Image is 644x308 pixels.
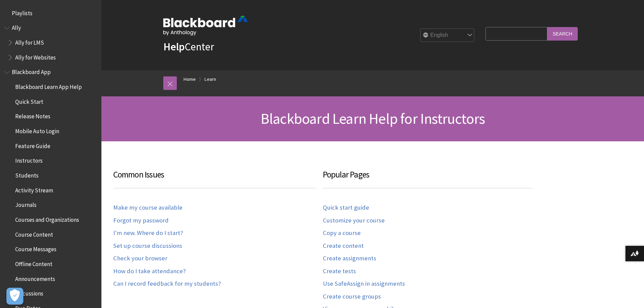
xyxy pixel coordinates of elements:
[323,293,381,301] a: Create course groups
[323,280,405,288] a: Use SafeAssign in assignments
[15,81,82,90] span: Blackboard Learn App Help
[15,140,50,149] span: Feature Guide
[323,255,376,262] a: Create assignments
[113,204,183,212] a: Make my course available
[323,204,369,212] a: Quick start guide
[12,7,32,17] span: Playlists
[113,217,169,224] a: Forgot my password
[15,199,37,209] span: Journals
[323,242,364,250] a: Create content
[15,37,44,46] span: Ally for LMS
[323,217,385,224] a: Customize your course
[12,67,51,76] span: Blackboard App
[113,280,221,288] a: Can I record feedback for my students?
[15,96,43,105] span: Quick Start
[163,16,248,35] img: Blackboard by Anthology
[15,52,56,61] span: Ally for Websites
[113,267,186,275] a: How do I take attendance?
[323,229,361,237] a: Copy a course
[4,22,97,63] nav: Book outline for Anthology Ally Help
[184,75,196,84] a: Home
[113,255,167,262] a: Check your browser
[4,7,97,19] nav: Book outline for Playlists
[15,288,43,297] span: Discussions
[6,288,23,305] button: Open Preferences
[12,22,21,31] span: Ally
[15,244,56,253] span: Course Messages
[547,27,578,40] input: Search
[261,109,485,128] span: Blackboard Learn Help for Instructors
[15,214,79,223] span: Courses and Organizations
[15,185,53,194] span: Activity Stream
[205,75,216,84] a: Learn
[15,273,55,282] span: Announcements
[15,170,39,179] span: Students
[15,125,59,135] span: Mobile Auto Login
[421,29,475,42] select: Site Language Selector
[15,258,52,267] span: Offline Content
[323,267,356,275] a: Create tests
[163,40,185,53] strong: Help
[15,155,43,164] span: Instructors
[323,168,532,188] h3: Popular Pages
[113,229,183,237] a: I'm new. Where do I start?
[15,111,50,120] span: Release Notes
[113,168,316,188] h3: Common Issues
[113,242,182,250] a: Set up course discussions
[15,229,53,238] span: Course Content
[163,40,214,53] a: HelpCenter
